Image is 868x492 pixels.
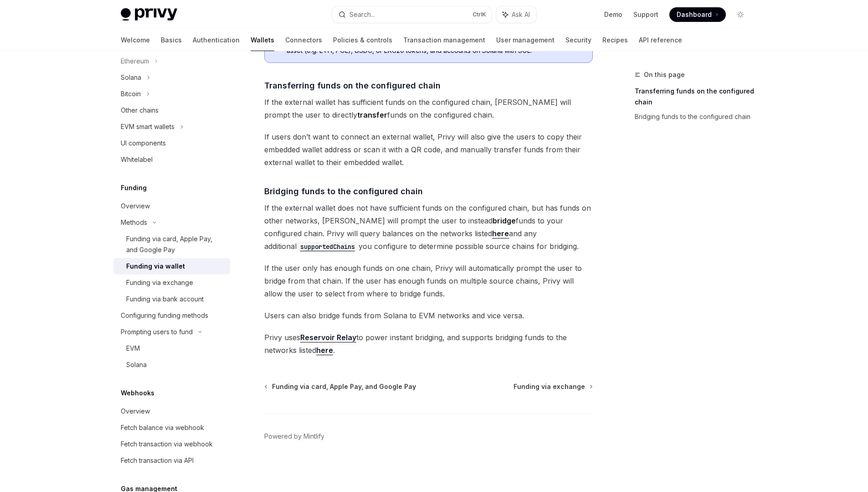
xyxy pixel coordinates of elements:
strong: transfer [357,110,387,119]
h5: Funding [121,182,147,193]
span: Bridging funds to the configured chain [264,185,423,197]
span: Users can also bridge funds from Solana to EVM networks and vice versa. [264,309,593,322]
div: UI components [121,138,166,149]
a: Fetch transaction via API [113,452,230,469]
div: Fetch balance via webhook [121,422,204,433]
a: Basics [161,29,182,51]
a: here [492,229,509,238]
div: Bitcoin [121,88,141,99]
a: Funding via wallet [113,258,230,274]
div: Whitelabel [121,154,153,165]
a: Dashboard [669,7,726,22]
a: Overview [113,198,230,214]
a: Funding via exchange [514,382,592,391]
a: Support [633,10,658,19]
div: Funding via bank account [126,294,204,305]
a: Demo [604,10,622,19]
span: If the external wallet does not have sufficient funds on the configured chain, but has funds on o... [264,202,593,253]
div: Funding via card, Apple Pay, and Google Pay [126,233,225,255]
div: Solana [126,359,147,370]
div: Prompting users to fund [121,326,193,337]
a: here [316,346,333,355]
div: Funding via wallet [126,261,185,272]
span: If the external wallet has sufficient funds on the configured chain, [PERSON_NAME] will prompt th... [264,96,593,121]
a: Powered by Mintlify [264,432,324,441]
div: EVM [126,343,140,354]
a: User management [496,29,555,51]
code: supportedChains [297,242,359,252]
a: Welcome [121,29,150,51]
a: UI components [113,135,230,151]
a: Other chains [113,102,230,119]
a: Transaction management [403,29,485,51]
a: supportedChains [297,242,359,251]
a: Reservoir Relay [300,333,356,342]
span: Dashboard [677,10,712,19]
div: Funding via exchange [126,277,193,288]
a: Fetch transaction via webhook [113,436,230,452]
button: Toggle dark mode [733,7,748,22]
div: EVM smart wallets [121,121,175,132]
a: Bridging funds to the configured chain [635,109,755,124]
a: Overview [113,403,230,419]
a: Funding via card, Apple Pay, and Google Pay [265,382,416,391]
a: Connectors [285,29,322,51]
div: Overview [121,201,150,212]
span: If users don’t want to connect an external wallet, Privy will also give the users to copy their e... [264,130,593,169]
div: Methods [121,217,147,228]
div: Solana [121,72,141,83]
a: Whitelabel [113,151,230,168]
div: Fetch transaction via webhook [121,439,213,450]
a: Funding via exchange [113,274,230,291]
span: If the user only has enough funds on one chain, Privy will automatically prompt the user to bridg... [264,262,593,300]
div: Fetch transaction via API [121,455,194,466]
h5: Webhooks [121,388,154,399]
div: Overview [121,406,150,417]
span: Privy uses to power instant bridging, and supports bridging funds to the networks listed . [264,331,593,357]
span: Funding via card, Apple Pay, and Google Pay [272,382,416,391]
a: Security [565,29,591,51]
a: Funding via bank account [113,291,230,307]
div: Search... [349,9,375,20]
span: Funding via exchange [514,382,585,391]
a: Fetch balance via webhook [113,419,230,436]
a: Recipes [602,29,628,51]
a: Authentication [193,29,240,51]
div: Configuring funding methods [121,310,208,321]
a: Transferring funds on the configured chain [635,84,755,109]
button: Search...CtrlK [332,6,492,23]
img: light logo [121,8,177,21]
div: Other chains [121,105,159,116]
a: API reference [639,29,682,51]
a: Wallets [251,29,274,51]
a: Solana [113,357,230,373]
strong: bridge [493,216,516,225]
a: Policies & controls [333,29,392,51]
span: On this page [644,69,685,80]
a: Configuring funding methods [113,307,230,324]
a: EVM [113,340,230,357]
button: Ask AI [496,6,536,23]
span: Transferring funds on the configured chain [264,79,441,92]
span: Ctrl K [473,11,486,18]
span: Ask AI [512,10,530,19]
a: Funding via card, Apple Pay, and Google Pay [113,231,230,258]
